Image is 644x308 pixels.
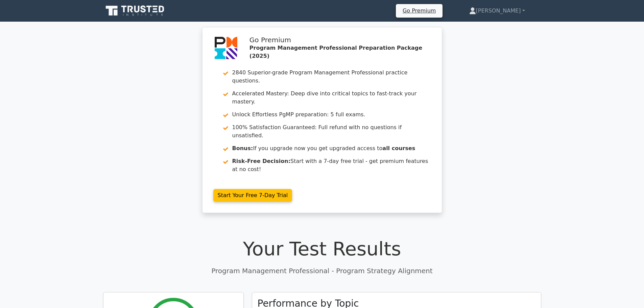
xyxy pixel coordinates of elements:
h1: Your Test Results [103,237,541,260]
p: Program Management Professional - Program Strategy Alignment [103,266,541,276]
a: Go Premium [399,6,440,15]
a: Start Your Free 7-Day Trial [213,189,292,202]
a: [PERSON_NAME] [453,4,541,18]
